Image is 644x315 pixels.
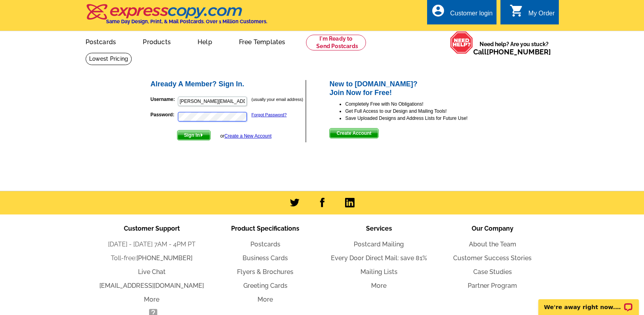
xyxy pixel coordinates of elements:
[124,225,180,232] span: Customer Support
[252,112,287,117] a: Forgot Password?
[177,130,210,140] span: Sign In
[371,282,386,289] a: More
[151,96,177,103] label: Username:
[329,80,495,97] h2: New to [DOMAIN_NAME]? Join Now for Free!
[73,32,129,50] a: Postcards
[472,225,513,232] span: Our Company
[431,4,445,18] i: account_circle
[95,240,209,249] li: [DATE] - [DATE] 7AM - 4PM PT
[185,32,225,50] a: Help
[226,32,298,50] a: Free Templates
[473,40,555,56] span: Need help? Are you stuck?
[431,9,493,19] a: account_circle Customer login
[533,290,644,315] iframe: LiveChat chat widget
[138,268,166,276] a: Live Chat
[345,101,495,108] li: Completely Free with No Obligations!
[331,254,427,262] a: Every Door Direct Mail: save 81%
[329,128,378,138] button: Create Account
[469,240,516,248] a: About the Team
[99,282,204,289] a: [EMAIL_ADDRESS][DOMAIN_NAME]
[453,254,532,262] a: Customer Success Stories
[136,254,192,262] a: [PHONE_NUMBER]
[366,225,392,232] span: Services
[450,31,473,54] img: help
[151,111,177,118] label: Password:
[487,48,551,56] a: [PHONE_NUMBER]
[243,254,288,262] a: Business Cards
[144,296,159,303] a: More
[252,97,303,102] small: (usually your email address)
[330,129,378,138] span: Create Account
[237,268,293,276] a: Flyers & Brochures
[450,10,493,21] div: Customer login
[473,268,512,276] a: Case Studies
[528,10,555,21] div: My Order
[510,4,524,18] i: shopping_cart
[360,268,398,276] a: Mailing Lists
[243,282,287,289] a: Greeting Cards
[200,133,203,137] img: button-next-arrow-white.png
[95,253,209,263] li: Toll-free:
[468,282,517,289] a: Partner Program
[151,80,306,89] h2: Already A Member? Sign In.
[86,9,267,24] a: Same Day Design, Print, & Mail Postcards. Over 1 Million Customers.
[220,132,271,140] div: or
[224,133,271,139] a: Create a New Account
[510,9,555,19] a: shopping_cart My Order
[231,225,299,232] span: Product Specifications
[473,48,551,56] span: Call
[258,296,273,303] a: More
[130,32,183,50] a: Products
[177,130,211,140] button: Sign In
[354,240,404,248] a: Postcard Mailing
[345,115,495,122] li: Save Uploaded Designs and Address Lists for Future Use!
[250,240,280,248] a: Postcards
[345,108,495,115] li: Get Full Access to our Design and Mailing Tools!
[106,19,267,24] h4: Same Day Design, Print, & Mail Postcards. Over 1 Million Customers.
